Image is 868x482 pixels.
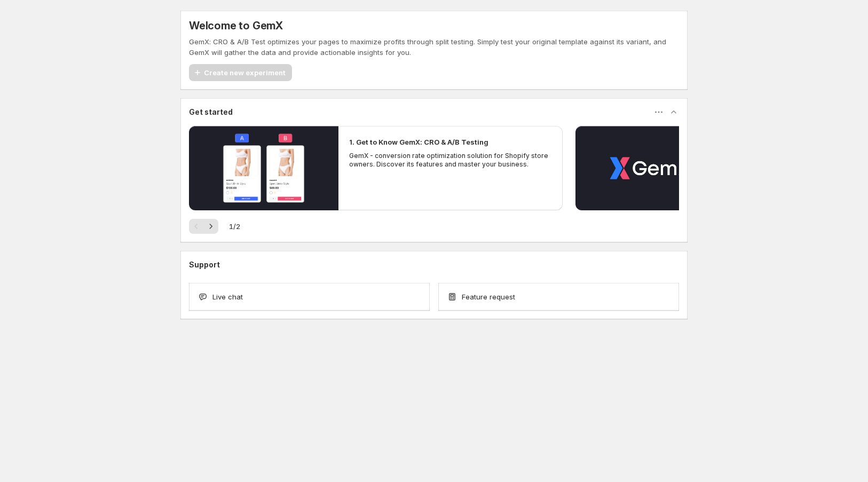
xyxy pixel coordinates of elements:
h2: 1. Get to Know GemX: CRO & A/B Testing [349,137,488,147]
span: Live chat [212,291,243,302]
p: GemX: CRO & A/B Test optimizes your pages to maximize profits through split testing. Simply test ... [189,36,679,58]
h3: Support [189,259,220,270]
span: 1 / 2 [229,221,240,232]
span: Feature request [462,291,515,302]
p: GemX - conversion rate optimization solution for Shopify store owners. Discover its features and ... [349,152,552,169]
h5: Welcome to GemX [189,19,283,32]
h3: Get started [189,107,233,117]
